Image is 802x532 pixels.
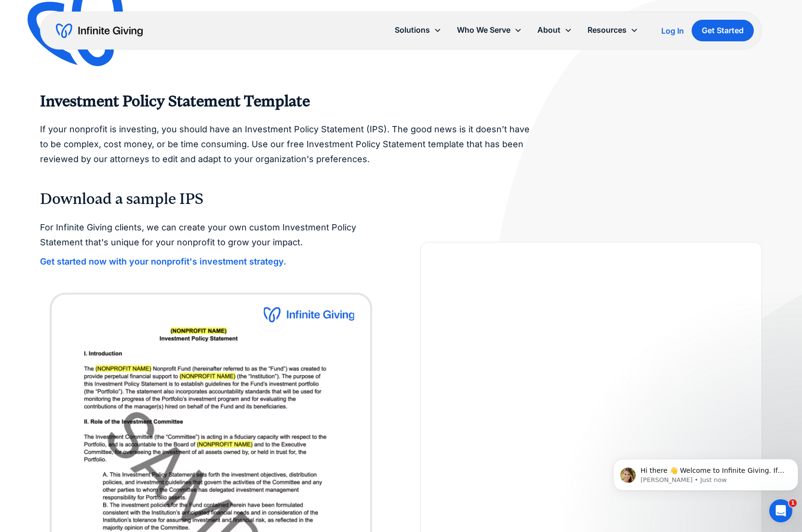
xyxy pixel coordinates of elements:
div: About [530,20,580,40]
p: For Infinite Giving clients, we can create your own custom Investment Policy Statement that's uni... [40,220,382,250]
a: home [56,23,143,38]
div: Who We Serve [457,24,510,37]
div: Who We Serve [449,20,530,40]
strong: Investment Policy Statement Template [40,92,310,110]
a: Get Started [692,20,754,41]
div: Solutions [395,24,430,37]
h3: Download a sample IPS [40,190,762,209]
div: Log In [661,27,684,35]
iframe: Intercom notifications message [609,439,802,506]
p: If your nonprofit is investing, you should have an Investment Policy Statement (IPS). The good ne... [40,122,534,166]
div: Resources [588,24,627,37]
div: Solutions [387,20,449,40]
div: Resources [580,20,646,40]
span: 1 [789,499,797,507]
a: Log In [661,25,684,37]
div: About [537,24,561,37]
iframe: Intercom live chat [769,499,792,522]
a: Get started now with your nonprofit's investment strategy. [40,257,286,266]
